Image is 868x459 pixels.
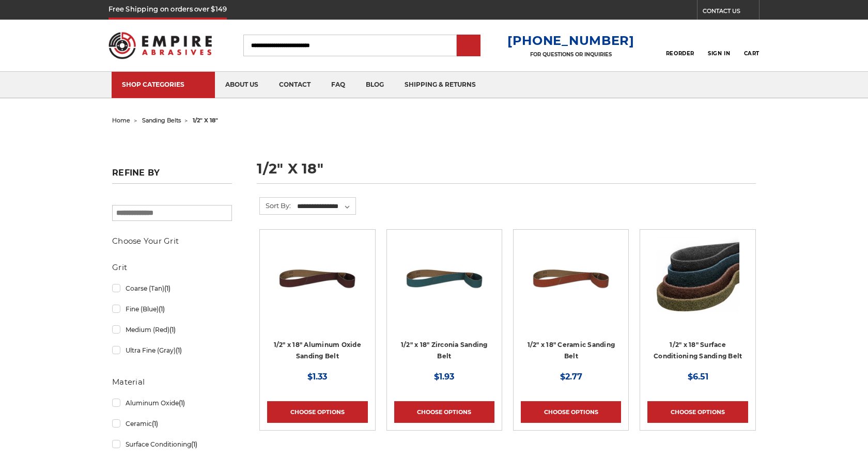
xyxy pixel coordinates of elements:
[260,198,291,213] label: Sort By:
[112,415,232,433] a: Ceramic(1)
[507,33,634,48] a: [PHONE_NUMBER]
[321,72,355,98] a: faq
[176,346,182,354] span: (1)
[276,237,359,320] img: 1/2" x 18" Aluminum Oxide File Belt
[666,34,694,56] a: Reorder
[521,401,621,423] a: Choose Options
[112,300,232,318] a: Fine (Blue)(1)
[521,237,621,337] a: 1/2" x 18" Ceramic File Belt
[257,162,756,184] h1: 1/2" x 18"
[394,72,486,98] a: shipping & returns
[267,401,367,423] a: Choose Options
[142,117,181,124] a: sanding belts
[112,341,232,359] a: Ultra Fine (Gray)(1)
[269,72,321,98] a: contact
[112,72,215,98] a: SHOP CATEGORIES
[112,261,232,274] h5: Grit
[267,237,367,337] a: 1/2" x 18" Aluminum Oxide File Belt
[401,341,488,360] a: 1/2" x 18" Zirconia Sanding Belt
[394,237,494,337] a: 1/2" x 18" Zirconia File Belt
[191,440,197,448] span: (1)
[530,237,612,320] img: 1/2" x 18" Ceramic File Belt
[296,199,355,214] select: Sort By:
[122,81,205,88] div: SHOP CATEGORIES
[112,168,232,184] h5: Refine by
[112,321,232,339] a: Medium (Red)(1)
[164,284,171,292] span: (1)
[109,25,212,66] img: Empire Abrasives
[307,372,327,382] span: $1.33
[403,237,486,320] img: 1/2" x 18" Zirconia File Belt
[112,235,232,247] h5: Choose Your Grit
[215,72,269,98] a: about us
[666,50,694,57] span: Reorder
[274,341,361,360] a: 1/2" x 18" Aluminum Oxide Sanding Belt
[179,399,185,407] span: (1)
[560,372,582,382] span: $2.77
[647,401,748,423] a: Choose Options
[434,372,454,382] span: $1.93
[507,51,634,58] p: FOR QUESTIONS OR INQUIRIES
[688,372,708,382] span: $6.51
[647,237,748,337] a: Surface Conditioning Sanding Belts
[169,326,176,334] span: (1)
[193,117,218,124] span: 1/2" x 18"
[112,117,130,124] a: home
[657,237,739,320] img: Surface Conditioning Sanding Belts
[112,394,232,412] a: Aluminum Oxide(1)
[458,36,479,56] input: Submit
[159,305,165,313] span: (1)
[112,435,232,453] a: Surface Conditioning(1)
[112,376,232,388] h5: Material
[708,50,730,57] span: Sign In
[528,341,615,360] a: 1/2" x 18" Ceramic Sanding Belt
[654,341,742,360] a: 1/2" x 18" Surface Conditioning Sanding Belt
[703,5,759,20] a: CONTACT US
[394,401,494,423] a: Choose Options
[744,34,760,57] a: Cart
[152,420,158,428] span: (1)
[355,72,394,98] a: blog
[744,50,760,57] span: Cart
[112,279,232,297] a: Coarse (Tan)(1)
